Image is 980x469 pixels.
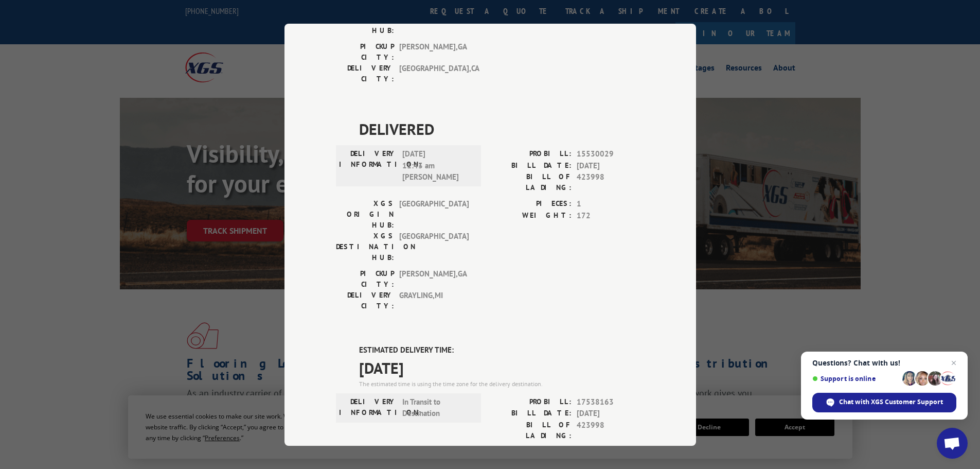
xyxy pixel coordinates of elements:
label: DELIVERY CITY: [336,63,394,84]
label: PICKUP CITY: [336,41,394,63]
label: XGS ORIGIN HUB: [336,198,394,231]
label: PROBILL: [490,148,572,160]
div: The estimated time is using the time zone for the delivery destination. [359,379,645,388]
label: PICKUP CITY: [336,268,394,290]
span: [DATE] 11:43 am [PERSON_NAME] [402,148,472,183]
label: ESTIMATED DELIVERY TIME: [359,344,645,356]
label: DELIVERY CITY: [336,290,394,311]
label: BILL OF LADING: [490,171,572,193]
label: PIECES: [490,198,572,210]
span: [DATE] [359,356,645,379]
span: 1 [577,198,645,210]
label: XGS DESTINATION HUB: [336,4,394,36]
span: 423998 [577,171,645,193]
span: Chat with XGS Customer Support [839,397,943,407]
label: WEIGHT: [490,210,572,221]
label: DELIVERY INFORMATION: [339,148,397,183]
span: [PERSON_NAME] , GA [399,268,469,290]
span: DELIVERED [359,117,645,141]
span: 423998 [577,419,645,441]
span: GRAYLING , MI [399,290,469,311]
span: In Transit to Destination [402,396,472,419]
label: BILL DATE: [490,160,572,171]
label: XGS DESTINATION HUB: [336,231,394,263]
span: 15530029 [577,148,645,160]
label: DELIVERY INFORMATION: [339,396,397,419]
label: BILL OF LADING: [490,419,572,441]
span: [GEOGRAPHIC_DATA] , CA [399,63,469,84]
span: [DATE] [577,160,645,171]
span: [GEOGRAPHIC_DATA] [399,198,469,231]
span: [DATE] [577,408,645,420]
span: 172 [577,210,645,221]
span: 17538163 [577,396,645,408]
span: CHINO [399,4,469,36]
label: BILL DATE: [490,408,572,420]
span: Questions? Chat with us! [812,359,956,367]
label: PROBILL: [490,396,572,408]
span: [PERSON_NAME] , GA [399,41,469,63]
a: Open chat [937,428,968,459]
span: Chat with XGS Customer Support [812,393,956,412]
span: Support is online [812,375,899,383]
span: [GEOGRAPHIC_DATA] [399,231,469,263]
